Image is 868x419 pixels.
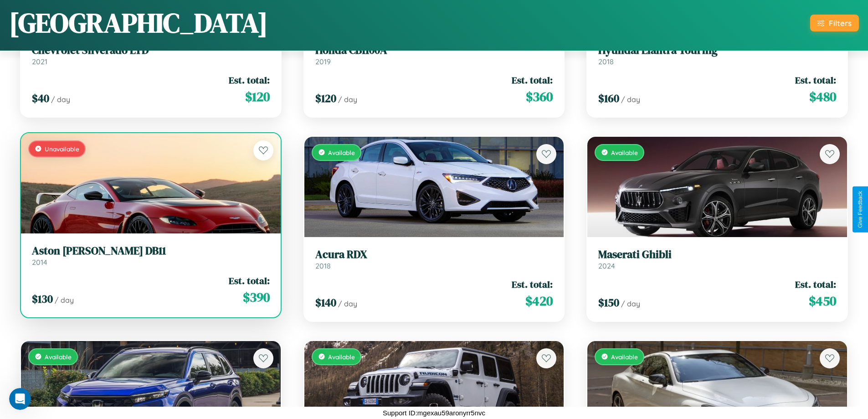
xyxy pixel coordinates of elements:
span: Unavailable [45,145,79,153]
div: Filters [829,18,852,28]
p: Support ID: mgexau59aronyrr5nvc [383,407,485,419]
span: 2018 [598,57,614,66]
span: $ 480 [809,88,836,106]
span: / day [51,95,70,104]
span: $ 390 [243,288,270,306]
span: Est. total: [512,278,553,291]
span: Available [328,353,355,361]
span: / day [338,95,357,104]
span: Est. total: [795,278,836,291]
h3: Hyundai Elantra Touring [598,44,836,57]
span: $ 120 [315,91,336,106]
span: 2024 [598,261,615,270]
span: $ 140 [315,295,336,310]
h3: Acura RDX [315,248,553,261]
h3: Chevrolet Silverado LTD [32,44,270,57]
span: Available [611,353,638,361]
div: Give Feedback [857,191,863,228]
span: Est. total: [229,73,270,87]
span: $ 420 [525,292,553,310]
button: Filters [810,15,859,31]
span: $ 360 [526,88,553,106]
span: 2019 [315,57,331,66]
span: $ 130 [32,291,53,306]
span: $ 40 [32,91,49,106]
span: Available [328,149,355,156]
span: / day [338,299,357,308]
a: Acura RDX2018 [315,248,553,270]
span: 2021 [32,57,47,66]
a: Honda CB1100A2019 [315,44,553,66]
a: Maserati Ghibli2024 [598,248,836,270]
span: / day [621,299,640,308]
a: Chevrolet Silverado LTD2021 [32,44,270,66]
a: Aston [PERSON_NAME] DB112014 [32,244,270,267]
span: Available [611,149,638,156]
h3: Maserati Ghibli [598,248,836,261]
span: / day [55,295,74,305]
span: 2014 [32,258,47,267]
h3: Honda CB1100A [315,44,553,57]
span: / day [621,95,640,104]
span: Est. total: [795,73,836,87]
h1: [GEOGRAPHIC_DATA] [9,4,268,41]
span: $ 150 [598,295,619,310]
span: Est. total: [229,274,270,287]
span: Available [45,353,72,361]
span: $ 120 [245,88,270,106]
span: 2018 [315,261,331,270]
h3: Aston [PERSON_NAME] DB11 [32,244,270,258]
span: Est. total: [512,73,553,87]
span: $ 160 [598,91,619,106]
span: $ 450 [809,292,836,310]
a: Hyundai Elantra Touring2018 [598,44,836,66]
iframe: Intercom live chat [9,388,31,410]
